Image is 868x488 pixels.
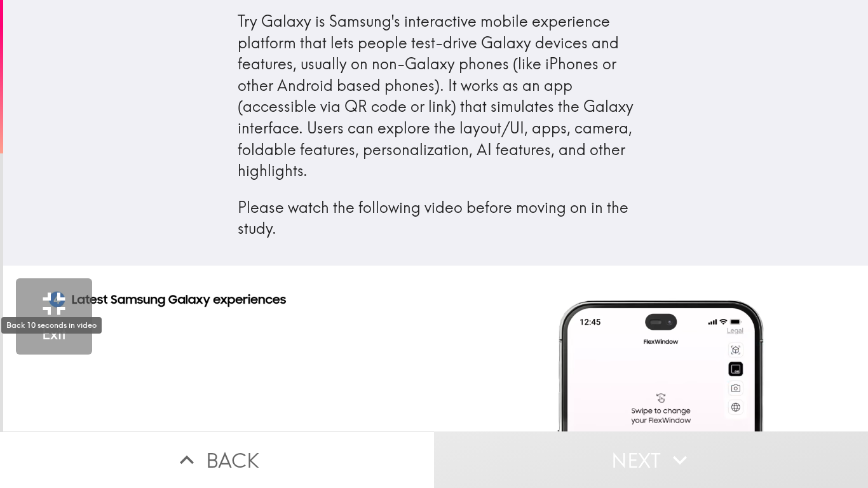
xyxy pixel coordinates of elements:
[1,317,102,334] div: Back 10 seconds in video
[761,272,858,299] div: 0:23 / 2:49
[16,278,92,355] button: Exit
[238,11,634,240] div: Try Galaxy is Samsung's interactive mobile experience platform that lets people test-drive Galaxy...
[434,431,868,488] button: Next
[238,197,634,240] p: Please watch the following video before moving on in the study.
